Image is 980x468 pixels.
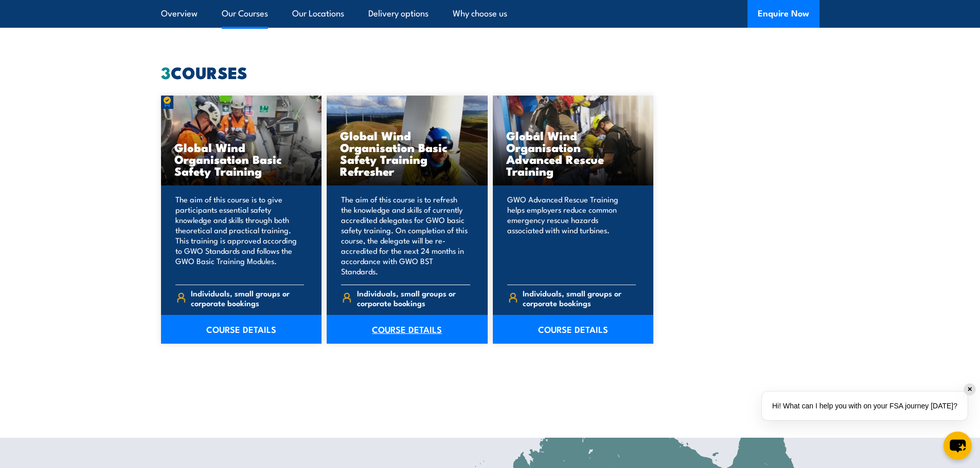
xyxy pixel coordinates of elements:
a: COURSE DETAILS [493,315,654,344]
div: ✕ [964,384,975,395]
p: The aim of this course is to give participants essential safety knowledge and skills through both... [175,194,305,276]
h3: Global Wind Organisation Basic Safety Training [174,141,309,177]
a: COURSE DETAILS [327,315,488,344]
p: GWO Advanced Rescue Training helps employers reduce common emergency rescue hazards associated wi... [507,194,636,276]
span: Individuals, small groups or corporate bookings [523,288,636,308]
strong: 3 [161,59,171,85]
span: Individuals, small groups or corporate bookings [191,288,304,308]
h2: COURSES [161,65,819,79]
div: Hi! What can I help you with on your FSA journey [DATE]? [762,391,968,420]
button: chat-button [943,432,972,460]
h3: Global Wind Organisation Basic Safety Training Refresher [340,129,474,177]
span: Individuals, small groups or corporate bookings [357,288,470,308]
a: COURSE DETAILS [161,315,322,344]
h3: Global Wind Organisation Advanced Rescue Training [506,129,640,177]
p: The aim of this course is to refresh the knowledge and skills of currently accredited delegates f... [341,194,470,276]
